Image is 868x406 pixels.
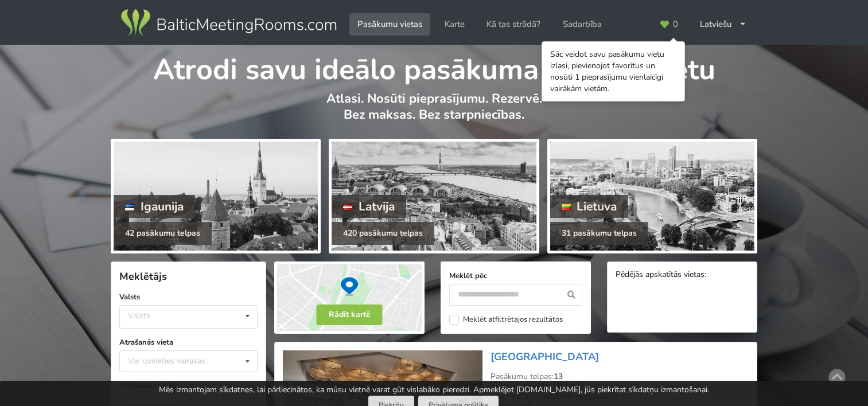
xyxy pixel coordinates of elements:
a: Lietuva 31 pasākumu telpas [547,139,757,253]
a: [GEOGRAPHIC_DATA] [491,350,599,364]
div: Pēdējās apskatītās vietas: [616,270,749,281]
div: Sāc veidot savu pasākumu vietu izlasi, pievienojot favorītus un nosūti 1 pieprasījumu vienlaicīgi... [550,48,676,94]
div: 31 pasākumu telpas [550,222,648,245]
strong: 13 [554,371,563,382]
span: Meklētājs [119,270,167,283]
div: Valsts [128,311,150,321]
h1: Atrodi savu ideālo pasākuma norises vietu [111,45,757,88]
a: Igaunija 42 pasākumu telpas [111,139,321,253]
a: Latvija 420 pasākumu telpas [329,139,539,253]
div: 42 pasākumu telpas [114,222,212,245]
div: Lietuva [550,195,629,218]
div: Latviešu [692,13,754,36]
label: Atrašanās vieta [119,337,258,348]
sup: 2 [578,380,582,388]
div: Pasākumu telpas: [491,372,749,382]
div: 420 pasākumu telpas [332,222,434,245]
label: Dalībnieku skaits [119,380,258,392]
span: 0 [673,20,678,29]
a: Sadarbība [555,13,610,36]
label: Meklēt pēc [449,270,582,282]
a: Kā tas strādā? [478,13,548,36]
label: Meklēt atfiltrētajos rezultātos [449,315,563,325]
a: Pasākumu vietas [349,13,430,36]
div: Latvija [332,195,406,218]
label: Valsts [119,291,258,303]
p: Atlasi. Nosūti pieprasījumu. Rezervē. Bez maksas. Bez starpniecības. [111,91,757,135]
button: Rādīt kartē [317,304,383,325]
a: Karte [437,13,473,36]
img: Rādīt kartē [274,261,425,334]
img: Baltic Meeting Rooms [119,7,338,39]
div: Igaunija [114,195,195,218]
div: Var izvēlēties vairākas [125,354,231,368]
